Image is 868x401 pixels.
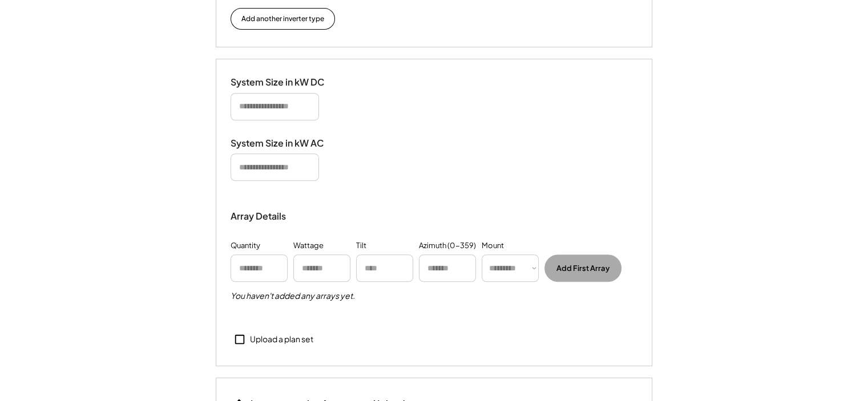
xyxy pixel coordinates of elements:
[482,240,504,252] div: Mount
[544,254,621,282] button: Add First Array
[231,290,355,302] h5: You haven't added any arrays yet.
[356,240,366,252] div: Tilt
[419,240,476,252] div: Azimuth (0-359)
[231,76,345,88] div: System Size in kW DC
[231,8,335,30] button: Add another inverter type
[231,240,260,252] div: Quantity
[231,137,345,149] div: System Size in kW AC
[293,240,324,252] div: Wattage
[250,334,313,345] div: Upload a plan set
[231,209,288,223] div: Array Details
